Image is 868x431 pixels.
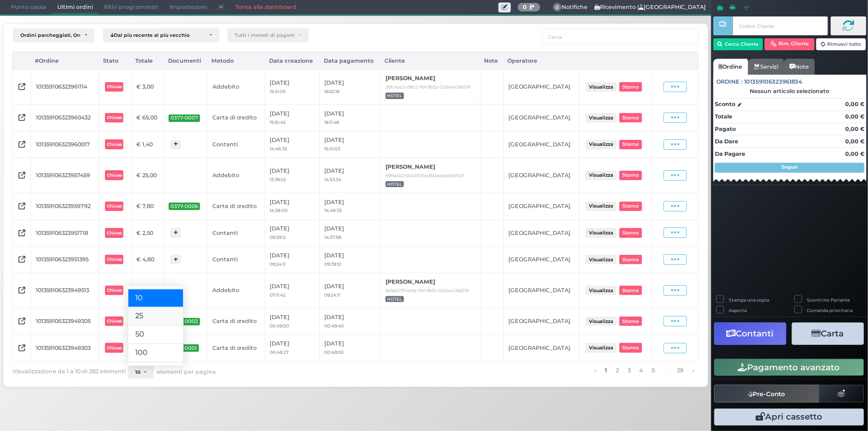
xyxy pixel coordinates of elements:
[619,82,642,92] button: Storno
[107,257,122,262] b: Chiuso
[503,105,579,131] td: [GEOGRAPHIC_DATA]
[729,307,747,314] label: Asporto
[715,100,735,108] strong: Sconto
[324,119,339,125] small: 16:11:48
[207,193,265,219] td: Carta di credito
[52,0,98,14] span: Ultimi ordini
[227,28,309,42] button: Tutti i metodi di pagamento
[98,52,131,69] div: Stato
[107,84,122,89] b: Chiuso
[131,105,164,131] td: € 65,00
[625,365,633,376] a: alla pagina 3
[270,323,289,328] small: 00:49:00
[619,202,642,211] button: Storno
[782,164,798,170] strong: Segue
[324,89,340,94] small: 16:52:18
[169,203,200,210] span: 0377-0006
[619,171,642,180] button: Storno
[503,308,579,335] td: [GEOGRAPHIC_DATA]
[265,131,319,158] td: [DATE]
[107,230,122,235] b: Chiuso
[107,115,122,120] b: Chiuso
[98,0,164,14] span: Ritiri programmati
[20,32,80,38] div: Ordini parcheggiati, Ordini aperti, Ordini chiusi
[270,234,286,240] small: 09:39:12
[807,297,850,303] label: Scontrino Parlante
[107,173,122,178] b: Chiuso
[324,146,340,151] small: 15:41:03
[128,365,216,379] div: elementi per pagina
[619,317,642,326] button: Storno
[265,308,319,335] td: [DATE]
[128,289,183,308] a: 10
[585,171,616,180] button: Visualizza
[265,273,319,308] td: [DATE]
[715,113,732,120] strong: Totale
[717,78,743,86] span: Ordine :
[714,385,820,403] button: Pre-Conto
[270,349,289,355] small: 00:48:27
[503,273,579,308] td: [GEOGRAPHIC_DATA]
[845,150,865,157] strong: 0,00 €
[381,52,480,69] div: Cliente
[169,344,199,352] span: 0377-0001
[713,59,748,75] a: Ordine
[164,0,212,14] span: Impostazioni
[131,52,164,69] div: Totale
[619,286,642,295] button: Storno
[270,146,287,151] small: 14:48:35
[386,163,435,170] b: [PERSON_NAME]
[169,114,200,122] span: 0377-0007
[270,292,286,298] small: 07:11:42
[164,52,207,69] div: Documenti
[585,317,616,326] button: Visualizza
[31,334,99,361] td: 101359106323949303
[319,219,381,246] td: [DATE]
[324,234,341,240] small: 14:37:58
[270,119,286,125] small: 15:10:45
[649,365,658,376] a: alla pagina 5
[31,158,99,193] td: 101359106323957459
[135,369,140,375] span: 10
[131,246,164,273] td: € 4,80
[107,345,122,350] b: Chiuso
[713,88,867,95] div: Nessun articolo selezionato
[386,296,404,303] span: HOTEL
[619,113,642,122] button: Storno
[386,173,464,178] small: 69f9afa27dda11f0bcd50aeaebb5e02f
[733,16,828,35] input: Codice Cliente
[270,177,286,182] small: 13:39:02
[324,323,344,328] small: 00:49:40
[319,52,381,69] div: Data pagamento
[107,319,122,323] b: Chiuso
[270,208,288,213] small: 14:38:00
[523,3,527,10] b: 0
[131,219,164,246] td: € 2,50
[715,150,745,157] strong: Da Pagare
[131,131,164,158] td: € 1,40
[714,359,864,376] button: Pagamento avanzato
[748,59,784,75] a: Servizi
[31,52,99,69] div: #Ordine
[319,273,381,308] td: [DATE]
[386,84,470,90] small: 26fc4ec0-d8c2-11ef-9b52-02dee4366319
[128,325,183,344] a: 50
[265,193,319,219] td: [DATE]
[816,38,867,50] button: Rimuovi tutto
[265,219,319,246] td: [DATE]
[319,246,381,273] td: [DATE]
[5,0,52,14] span: Punto cassa
[602,365,609,376] a: alla pagina 1
[714,323,786,345] button: Contanti
[503,193,579,219] td: [GEOGRAPHIC_DATA]
[207,219,265,246] td: Contanti
[131,273,164,308] td: € 6,00
[690,365,697,376] a: pagina successiva
[319,131,381,158] td: [DATE]
[765,38,815,50] button: Rim. Cliente
[270,89,286,94] small: 15:41:05
[31,308,99,335] td: 101359106323949305
[319,334,381,361] td: [DATE]
[324,261,341,267] small: 09:39:10
[319,69,381,104] td: [DATE]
